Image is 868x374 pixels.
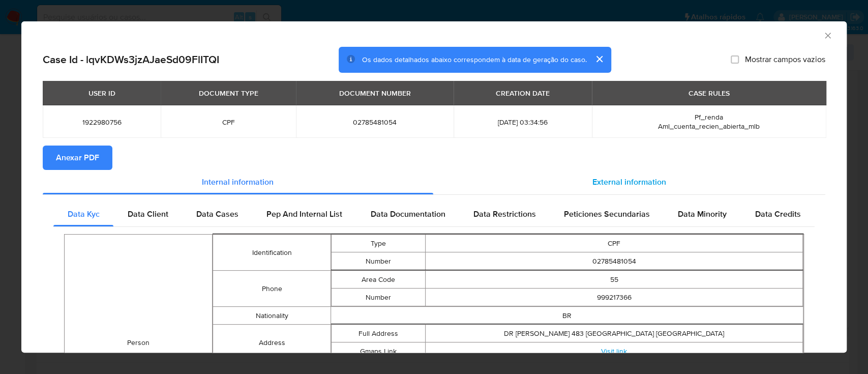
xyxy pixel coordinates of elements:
[43,170,825,194] div: Detailed info
[196,208,238,220] span: Data Cases
[332,235,426,252] td: Type
[592,176,666,188] span: External information
[56,147,99,169] span: Anexar PDF
[21,21,847,353] div: closure-recommendation-modal
[362,54,587,65] span: Os dados detalhados abaixo correspondem à data de geração do caso.
[745,54,825,65] span: Mostrar campos vazios
[426,252,803,270] td: 02785481054
[426,271,803,289] td: 55
[82,84,122,102] div: USER ID
[213,307,331,325] td: Nationality
[202,176,274,188] span: Internal information
[128,208,168,220] span: Data Client
[731,55,739,64] input: Mostrar campos vazios
[332,271,426,289] td: Area Code
[53,202,815,226] div: Detailed internal info
[193,84,264,102] div: DOCUMENT TYPE
[370,208,445,220] span: Data Documentation
[43,53,219,66] h2: Case Id - lqvKDWs3jzAJaeSd09FlITQI
[755,208,800,220] span: Data Credits
[213,271,331,307] td: Phone
[213,325,331,361] td: Address
[658,121,760,131] span: Aml_cuenta_recien_abierta_mlb
[695,112,723,122] span: Pf_renda
[331,307,803,325] td: BR
[332,252,426,270] td: Number
[308,118,441,127] span: 02785481054
[332,342,426,360] td: Gmaps Link
[68,208,100,220] span: Data Kyc
[55,118,148,127] span: 1922980756
[473,208,536,220] span: Data Restrictions
[266,208,342,220] span: Pep And Internal List
[173,118,284,127] span: CPF
[678,208,727,220] span: Data Minority
[601,346,627,356] a: Visit link
[426,289,803,306] td: 999217366
[332,325,426,342] td: Full Address
[333,84,417,102] div: DOCUMENT NUMBER
[587,47,611,71] button: cerrar
[426,235,803,252] td: CPF
[43,146,112,170] button: Anexar PDF
[426,325,803,342] td: DR [PERSON_NAME] 483 [GEOGRAPHIC_DATA] [GEOGRAPHIC_DATA]
[332,289,426,306] td: Number
[466,118,579,127] span: [DATE] 03:34:56
[682,84,736,102] div: CASE RULES
[564,208,650,220] span: Peticiones Secundarias
[823,31,832,40] button: Fechar a janela
[213,235,331,271] td: Identification
[490,84,556,102] div: CREATION DATE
